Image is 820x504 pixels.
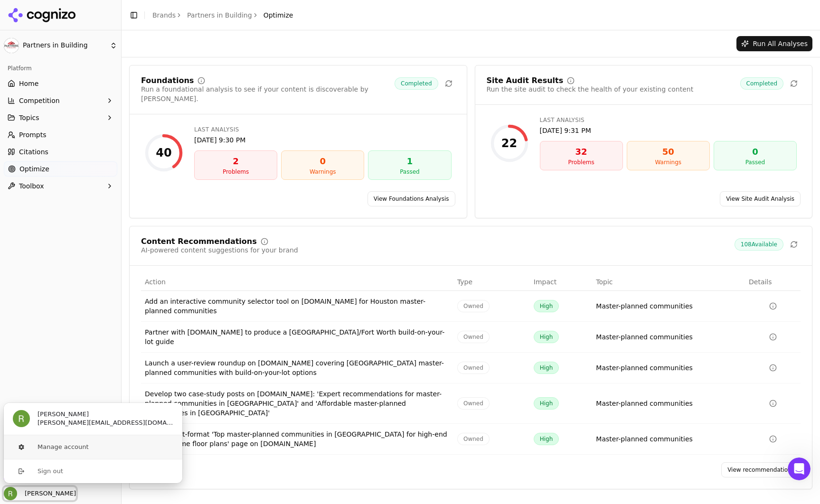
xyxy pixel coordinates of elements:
[126,320,159,327] span: Messages
[95,296,190,334] button: Messages
[141,273,801,455] div: Data table
[457,397,490,410] span: Owned
[19,147,48,157] span: Citations
[40,167,170,187] div: Status: Cognizo App experiencing degraded performance
[19,67,171,100] p: Hi [PERSON_NAME] 👋
[736,36,812,51] button: Run All Analyses
[3,459,183,483] button: Sign out
[152,11,176,19] a: Brands
[487,84,694,94] div: Run the site audit to check the health of your existing content
[145,429,450,448] div: Create a list-format 'Top master-planned communities in [GEOGRAPHIC_DATA] for high-end custom hom...
[596,363,692,373] div: Master-planned communities
[198,168,273,176] div: Problems
[372,168,447,176] div: Passed
[145,277,450,287] div: Action
[735,238,783,251] span: 108 Available
[19,100,171,116] p: How can we help?
[138,15,157,34] img: Profile image for Alp
[19,164,49,174] span: Optimize
[368,191,455,206] a: View Foundations Analysis
[19,181,44,191] span: Toolbox
[740,77,783,90] span: Completed
[187,10,252,20] a: Partners in Building
[4,403,182,483] div: User button popover
[544,159,619,166] div: Problems
[457,362,490,374] span: Owned
[534,300,559,312] span: High
[19,79,38,88] span: Home
[4,487,76,500] button: Close user button
[372,155,447,168] div: 1
[3,435,183,459] button: Manage account
[596,399,692,408] div: Master-planned communities
[21,489,76,498] span: [PERSON_NAME]
[534,331,559,343] span: High
[9,128,180,154] div: Send us a message
[141,84,395,103] div: Run a foundational analysis to see if your content is discoverable by [PERSON_NAME].
[145,389,450,418] div: Develop two case-study posts on [DOMAIN_NAME]: 'Expert recommendations for master-planned communi...
[534,362,559,374] span: High
[718,145,792,159] div: 0
[38,419,173,427] span: [PERSON_NAME][EMAIL_ADDRESS][DOMAIN_NAME]
[198,155,273,168] div: 2
[10,159,180,195] div: Status: Cognizo App experiencing degraded performance
[13,410,30,427] img: Ryan Boe
[19,130,47,140] span: Prompts
[38,410,89,419] span: [PERSON_NAME]
[23,41,106,50] span: Partners in Building
[141,77,194,84] div: Foundations
[721,462,801,477] a: View recommendations
[19,286,170,296] div: Last updated 14 hours ago
[540,126,797,135] div: [DATE] 9:31 PM
[501,136,517,151] div: 22
[534,397,559,410] span: High
[37,320,58,327] span: Home
[19,200,162,217] b: [Identified] Degraded Performance on Prompts and Citations
[19,113,39,122] span: Topics
[4,38,19,53] img: Partners in Building
[19,18,91,33] img: logo
[194,126,452,133] div: Last Analysis
[141,238,257,245] div: Content Recommendations
[4,61,117,76] div: Platform
[145,358,450,377] div: Launch a user-review roundup on [DOMAIN_NAME] covering [GEOGRAPHIC_DATA] master-planned communiti...
[19,223,170,282] div: We have confirmed that the performance degradation is caused by an issue in a newly introduced in...
[457,300,490,312] span: Owned
[457,277,526,287] div: Type
[264,10,293,20] span: Optimize
[544,145,619,159] div: 32
[194,135,452,145] div: [DATE] 9:30 PM
[596,301,692,311] div: Master-planned communities
[19,96,60,105] span: Competition
[720,191,801,206] a: View Site Audit Analysis
[788,457,811,480] iframe: Intercom live chat
[163,15,180,32] div: Close
[285,155,360,168] div: 0
[596,277,741,287] div: Topic
[596,332,692,342] div: Master-planned communities
[718,159,792,166] div: Passed
[534,433,559,445] span: High
[19,136,159,146] div: Send us a message
[534,277,589,287] div: Impact
[596,434,692,444] div: Master-planned communities
[540,116,797,124] div: Last Analysis
[749,277,797,287] div: Details
[145,297,450,316] div: Add an interactive community selector tool on [DOMAIN_NAME] for Houston master-planned communities
[487,77,564,84] div: Site Audit Results
[285,168,360,176] div: Warnings
[457,331,490,343] span: Owned
[141,245,298,255] div: AI-powered content suggestions for your brand
[156,145,171,160] div: 40
[631,159,706,166] div: Warnings
[631,145,706,159] div: 50
[4,487,17,500] img: Ryan Boe
[395,77,438,90] span: Completed
[152,10,293,20] nav: breadcrumb
[457,433,490,445] span: Owned
[145,327,450,346] div: Partner with [DOMAIN_NAME] to produce a [GEOGRAPHIC_DATA]/Fort Worth build-on-your-lot guide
